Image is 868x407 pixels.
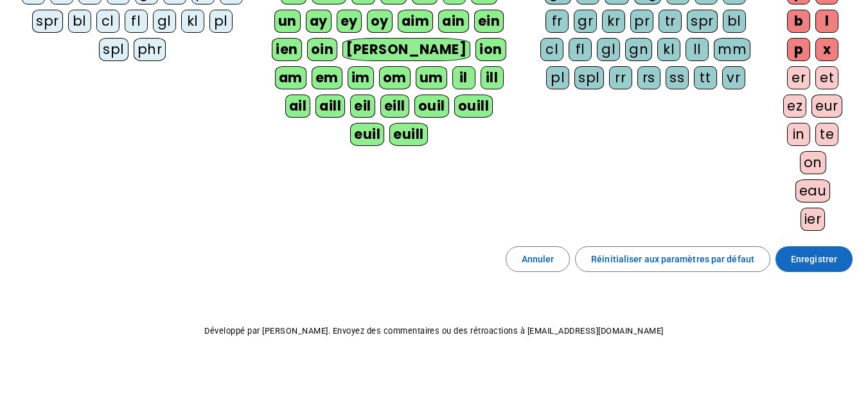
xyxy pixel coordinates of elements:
div: spl [574,66,604,89]
div: tr [659,10,682,33]
div: fl [569,38,592,61]
div: kr [602,10,625,33]
div: pr [630,10,653,33]
div: ein [474,10,504,33]
div: bl [68,10,91,33]
div: rs [637,66,660,89]
div: kl [181,10,204,33]
div: im [348,66,374,89]
div: pl [546,66,569,89]
div: pl [209,10,233,33]
span: Réinitialiser aux paramètres par défaut [591,251,754,267]
div: eau [795,179,831,203]
div: in [787,123,810,146]
div: ouil [414,95,449,118]
p: Développé par [PERSON_NAME]. Envoyez des commentaires ou des rétroactions à [EMAIL_ADDRESS][DOMAI... [10,323,858,339]
div: euil [350,123,384,146]
div: spr [687,10,718,33]
div: eur [811,95,842,118]
div: aim [398,10,434,33]
button: Réinitialiser aux paramètres par défaut [575,246,770,272]
div: p [787,38,810,61]
div: spl [99,38,128,61]
div: mm [714,38,750,61]
div: aill [315,95,345,118]
div: vr [722,66,745,89]
div: oy [367,10,393,33]
span: Annuler [522,251,554,267]
div: un [274,10,301,33]
div: cl [540,38,563,61]
div: spr [32,10,63,33]
div: um [416,66,447,89]
div: x [815,38,838,61]
div: eil [350,95,375,118]
div: ss [666,66,689,89]
div: ll [686,38,709,61]
div: ien [272,38,302,61]
div: tt [694,66,717,89]
div: cl [96,10,120,33]
div: gl [153,10,176,33]
div: phr [134,38,166,61]
div: om [379,66,411,89]
div: ay [306,10,332,33]
div: fl [125,10,148,33]
div: il [452,66,475,89]
div: rr [609,66,632,89]
div: ouill [454,95,493,118]
div: oin [307,38,338,61]
div: gn [625,38,652,61]
div: et [815,66,838,89]
button: Enregistrer [775,246,853,272]
div: ion [475,38,506,61]
div: euill [389,123,427,146]
div: er [787,66,810,89]
div: ez [783,95,806,118]
div: ier [801,208,826,231]
div: [PERSON_NAME] [342,38,470,61]
div: fr [545,10,569,33]
div: b [787,10,810,33]
div: gr [574,10,597,33]
div: ail [285,95,311,118]
div: on [800,151,826,174]
div: ill [481,66,504,89]
div: eill [380,95,409,118]
div: gl [597,38,620,61]
span: Enregistrer [791,251,837,267]
div: te [815,123,838,146]
div: bl [723,10,746,33]
div: ey [337,10,362,33]
div: em [312,66,342,89]
button: Annuler [506,246,571,272]
div: l [815,10,838,33]
div: ain [438,10,469,33]
div: kl [657,38,680,61]
div: am [275,66,306,89]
